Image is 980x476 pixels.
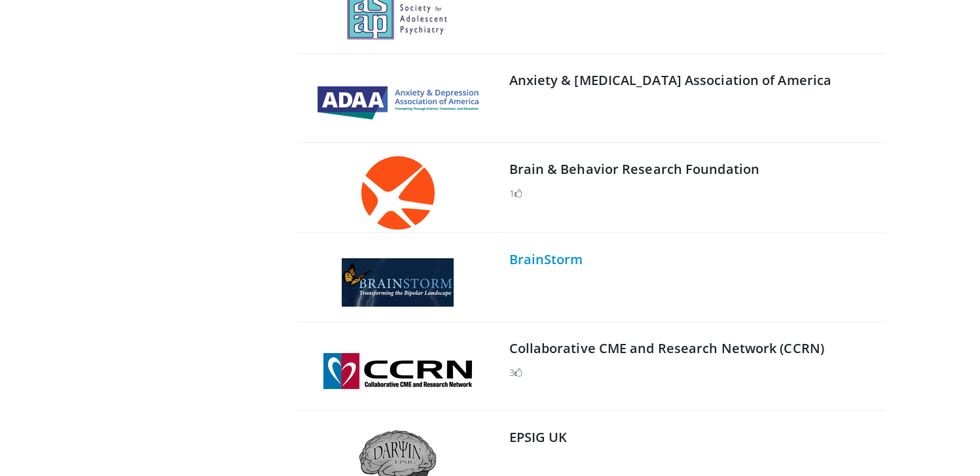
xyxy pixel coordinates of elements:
a: Collaborative CME and Research Network (CCRN) [509,339,825,357]
img: Collaborative CME and Research Network (CCRN) [323,353,472,389]
a: BrainStorm [509,250,583,268]
img: Anxiety & Depression Association of America [318,86,479,120]
img: BrainStorm [342,258,454,307]
img: Brain & Behavior Research Foundation [361,156,435,229]
a: Brain & Behavior Research Foundation [509,160,760,178]
li: 3 [509,365,522,379]
a: Anxiety & [MEDICAL_DATA] Association of America [509,71,832,89]
li: 1 [509,186,522,200]
a: EPSIG UK [509,428,568,446]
